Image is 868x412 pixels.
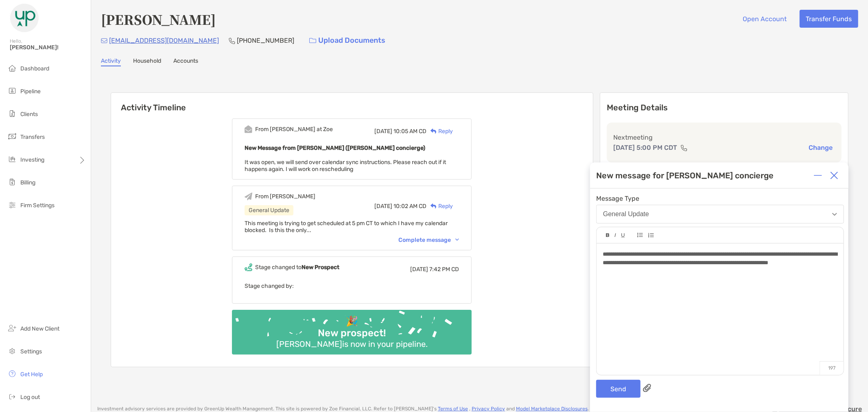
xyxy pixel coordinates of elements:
[398,237,459,243] div: Complete message
[20,134,45,140] span: Transfers
[680,145,688,151] img: communication type
[245,193,252,200] img: Event icon
[245,145,425,151] b: New Message from [PERSON_NAME] ([PERSON_NAME] concierge)
[133,57,161,66] a: Household
[245,220,448,234] span: This meeting is trying to get scheduled at 5 pm CT to which I have my calendar blocked. Is this t...
[455,239,459,241] img: Chevron icon
[245,263,252,271] img: Event icon
[431,129,437,134] img: Reply icon
[596,205,844,224] button: General Update
[343,316,361,327] div: 🎉
[109,35,219,46] p: [EMAIL_ADDRESS][DOMAIN_NAME]
[603,210,649,218] div: General Update
[637,233,643,237] img: Editor control icon
[737,10,793,28] button: Open Account
[245,125,252,133] img: Event icon
[606,233,610,237] img: Editor control icon
[648,233,654,238] img: Editor control icon
[10,44,86,51] span: [PERSON_NAME]!
[643,384,651,392] img: paperclip attachments
[394,128,426,135] span: 10:05 AM CD
[315,327,389,339] div: New prospect!
[613,142,677,153] p: [DATE] 5:00 PM CDT
[10,3,39,33] img: Zoe Logo
[101,38,107,43] img: Email Icon
[20,202,55,209] span: Firm Settings
[613,132,835,142] p: Next meeting
[20,325,59,332] span: Add New Client
[20,179,35,186] span: Billing
[173,57,198,66] a: Accounts
[472,406,505,412] a: Privacy Policy
[832,213,837,216] img: Open dropdown arrow
[806,143,835,152] button: Change
[394,203,426,210] span: 10:02 AM CD
[516,406,588,412] a: Model Marketplace Disclosures
[273,339,431,349] div: [PERSON_NAME] is now in your pipeline.
[97,406,589,412] p: Investment advisory services are provided by GreenUp Wealth Management . This site is powered by ...
[7,86,17,96] img: pipeline icon
[374,128,392,135] span: [DATE]
[237,35,294,46] p: [PHONE_NUMBER]
[431,204,437,209] img: Reply icon
[410,266,428,273] span: [DATE]
[20,394,40,401] span: Log out
[438,406,468,412] a: Terms of Use
[7,63,17,73] img: dashboard icon
[607,103,842,113] p: Meeting Details
[101,57,121,66] a: Activity
[20,156,44,163] span: Investing
[7,323,17,333] img: add_new_client icon
[111,93,593,112] h6: Activity Timeline
[245,205,293,215] div: General Update
[596,380,641,398] button: Send
[426,202,453,210] div: Reply
[596,195,844,202] span: Message Type
[429,266,459,273] span: 7:42 PM CD
[245,159,446,173] span: It was open, we will send over calendar sync instructions. Please reach out if it happens again. ...
[7,131,17,141] img: transfers icon
[309,38,316,44] img: button icon
[830,171,838,180] img: Close
[596,171,774,180] div: New message for [PERSON_NAME] concierge
[374,203,392,210] span: [DATE]
[255,193,315,200] div: From [PERSON_NAME]
[7,177,17,187] img: billing icon
[245,281,459,291] p: Stage changed by:
[7,392,17,401] img: logout icon
[7,369,17,379] img: get-help icon
[20,348,42,355] span: Settings
[255,126,333,133] div: From [PERSON_NAME] at Zoe
[621,233,625,238] img: Editor control icon
[255,264,339,271] div: Stage changed to
[7,154,17,164] img: investing icon
[426,127,453,136] div: Reply
[20,65,49,72] span: Dashboard
[814,171,822,180] img: Expand or collapse
[20,111,38,118] span: Clients
[800,10,858,28] button: Transfer Funds
[820,361,844,375] p: 197
[7,109,17,118] img: clients icon
[304,32,391,49] a: Upload Documents
[229,37,235,44] img: Phone Icon
[20,371,43,378] span: Get Help
[20,88,41,95] span: Pipeline
[614,233,616,237] img: Editor control icon
[7,346,17,356] img: settings icon
[302,264,339,271] b: New Prospect
[7,200,17,210] img: firm-settings icon
[101,10,216,28] h4: [PERSON_NAME]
